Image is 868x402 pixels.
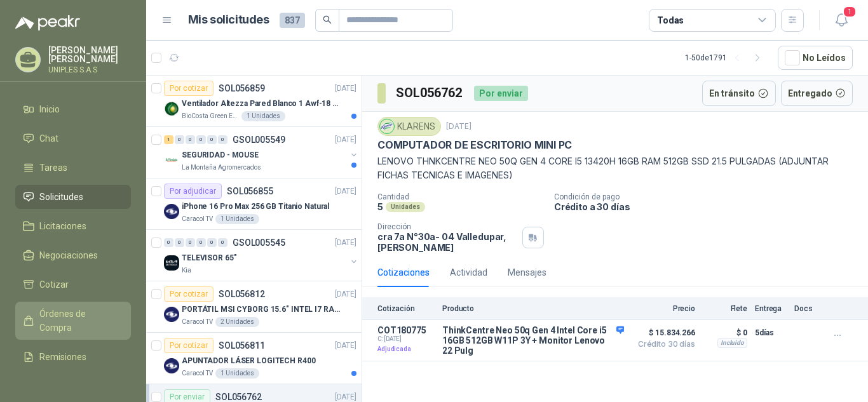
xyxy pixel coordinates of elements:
a: Cotizar [15,272,131,297]
div: 1 Unidades [241,111,285,121]
button: No Leídos [778,46,853,70]
p: Caracol TV [182,214,213,224]
div: 1 Unidades [215,214,259,224]
span: Solicitudes [39,190,83,204]
img: Company Logo [164,152,179,168]
span: Negociaciones [39,248,98,262]
a: Licitaciones [15,214,131,238]
span: Órdenes de Compra [39,307,119,335]
div: 0 [207,135,217,144]
p: Kia [182,265,191,276]
div: Por adjudicar [164,184,222,199]
span: search [323,15,332,24]
span: Remisiones [39,350,86,364]
p: Caracol TV [182,317,213,327]
div: 0 [175,135,184,144]
p: Crédito a 30 días [554,201,863,212]
a: Por cotizarSOL056812[DATE] Company LogoPORTÁTIL MSI CYBORG 15.6" INTEL I7 RAM 32GB - 1 TB / Nvidi... [146,281,362,333]
a: Chat [15,126,131,151]
h3: SOL056762 [396,83,464,103]
img: Company Logo [380,119,394,133]
p: 5 días [755,325,787,340]
div: 0 [218,238,227,247]
p: Precio [632,304,695,313]
div: 0 [186,238,195,247]
p: SEGURIDAD - MOUSE [182,149,259,161]
p: [PERSON_NAME] [PERSON_NAME] [48,46,131,64]
div: 0 [175,238,184,247]
p: SOL056762 [215,392,262,401]
div: Incluido [717,338,747,348]
div: 0 [218,135,227,144]
span: 1 [843,6,857,18]
p: UNIPLES S.A.S [48,66,131,74]
a: Solicitudes [15,185,131,209]
span: $ 15.834.266 [632,325,695,340]
p: Condición de pago [554,192,863,201]
p: [DATE] [335,340,356,352]
div: Por cotizar [164,338,214,353]
button: 1 [830,9,853,32]
div: 1 Unidades [215,368,259,379]
div: Todas [657,13,684,27]
p: SOL056859 [219,84,265,93]
p: COMPUTADOR DE ESCRITORIO MINI PC [377,138,572,152]
p: APUNTADOR LÁSER LOGITECH R400 [182,355,316,367]
p: [DATE] [446,121,471,133]
p: Producto [442,304,624,313]
div: Cotizaciones [377,265,430,279]
div: 0 [196,135,206,144]
a: Remisiones [15,345,131,369]
h1: Mis solicitudes [188,11,269,29]
p: Cotización [377,304,435,313]
div: 0 [186,135,195,144]
p: Cantidad [377,192,544,201]
a: Órdenes de Compra [15,302,131,340]
div: Mensajes [508,265,546,279]
a: Negociaciones [15,243,131,267]
p: COT180775 [377,325,435,335]
img: Company Logo [164,101,179,116]
p: SOL056811 [219,341,265,350]
span: Crédito 30 días [632,340,695,348]
p: Dirección [377,222,517,231]
span: Cotizar [39,278,69,291]
div: 1 - 50 de 1791 [685,48,768,68]
span: Tareas [39,161,67,175]
p: Flete [703,304,747,313]
p: [DATE] [335,288,356,300]
p: GSOL005549 [233,135,285,144]
p: Entrega [755,304,787,313]
a: 0 0 0 0 0 0 GSOL005545[DATE] Company LogoTELEVISOR 65"Kia [164,235,359,276]
p: SOL056812 [219,290,265,298]
div: Por enviar [474,86,528,101]
div: 0 [196,238,206,247]
img: Company Logo [164,307,179,322]
p: [DATE] [335,134,356,146]
p: Caracol TV [182,368,213,379]
div: 1 [164,135,173,144]
a: 1 0 0 0 0 0 GSOL005549[DATE] Company LogoSEGURIDAD - MOUSELa Montaña Agromercados [164,132,359,173]
a: Tareas [15,156,131,180]
button: En tránsito [702,81,776,106]
p: SOL056855 [227,187,273,196]
p: GSOL005545 [233,238,285,247]
p: ThinkCentre Neo 50q Gen 4 Intel Core i5 16GB 512GB W11P 3Y + Monitor Lenovo 22 Pulg [442,325,624,356]
p: [DATE] [335,237,356,249]
span: C: [DATE] [377,335,435,343]
div: Actividad [450,265,487,279]
img: Company Logo [164,204,179,219]
div: 0 [207,238,217,247]
div: KLARENS [377,117,441,136]
p: iPhone 16 Pro Max 256 GB Titanio Natural [182,201,329,213]
span: Chat [39,131,58,145]
p: [DATE] [335,83,356,95]
img: Company Logo [164,255,179,271]
p: 5 [377,201,383,212]
span: Inicio [39,102,60,116]
p: [DATE] [335,185,356,198]
div: 2 Unidades [215,317,259,327]
div: Por cotizar [164,81,214,96]
img: Logo peakr [15,15,80,30]
p: TELEVISOR 65" [182,252,236,264]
